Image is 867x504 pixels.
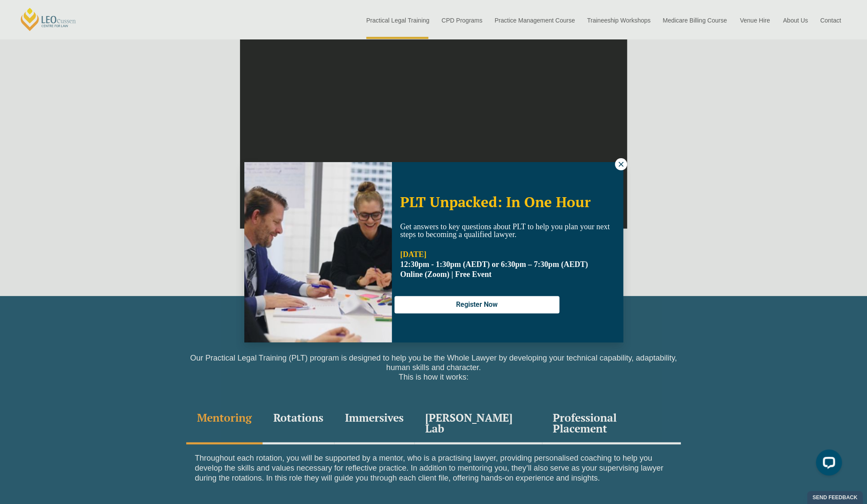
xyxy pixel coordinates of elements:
[400,260,588,269] strong: 12:30pm - 1:30pm (AEDT) or 6:30pm – 7:30pm (AEDT)
[244,162,392,342] img: Woman in yellow blouse holding folders looking to the right and smiling
[400,192,591,211] span: PLT Unpacked: In One Hour
[400,250,427,259] strong: [DATE]
[400,222,610,239] span: Get answers to key questions about PLT to help you plan your next steps to becoming a qualified l...
[809,446,845,482] iframe: LiveChat chat widget
[615,158,627,170] button: Close
[400,270,492,279] span: Online (Zoom) | Free Event
[394,296,559,313] button: Register Now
